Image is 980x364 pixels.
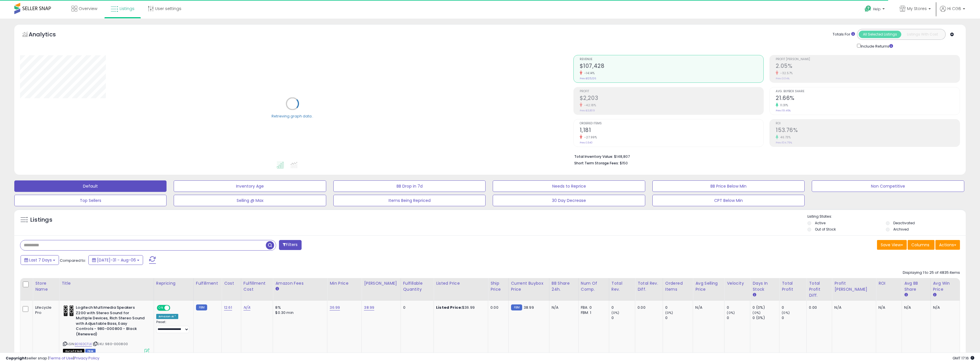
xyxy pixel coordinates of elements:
small: (0%) [782,310,790,315]
span: 38.99 [524,305,534,310]
a: 36.99 [330,305,340,310]
div: Displaying 1 to 25 of 4835 items [903,270,960,276]
small: Prev: 19.46% [776,109,791,112]
small: FBM [196,304,207,310]
div: N/A [878,305,897,310]
label: Out of Stock [815,227,836,232]
div: Totals For [833,32,855,37]
div: Profit [PERSON_NAME] [834,280,874,292]
div: N/A [695,305,720,310]
div: 0 [727,305,750,310]
div: $36.99 [436,305,484,310]
div: Num of Comp. [581,280,607,292]
span: Profit [580,90,764,93]
h2: $2,203 [580,95,764,103]
div: Preset: [156,320,189,333]
div: Amazon Fees [275,280,325,286]
h2: 2.05% [776,63,960,70]
button: Non Competitive [812,180,964,192]
small: Prev: $3,809 [580,109,595,112]
a: Privacy Policy [74,355,99,361]
button: Listings With Cost [901,31,944,38]
div: 0 [611,305,635,310]
h5: Analytics [29,30,67,40]
div: Current Buybox Price [511,280,547,292]
small: Avg Win Price. [933,292,937,298]
span: ON [157,306,165,310]
span: ROI [776,122,960,125]
small: (0%) [665,310,673,315]
div: Avg Win Price [933,280,957,292]
small: Prev: 104.79% [776,141,792,144]
div: 0 [665,305,693,310]
h2: 153.76% [776,127,960,135]
small: Avg BB Share. [904,292,908,298]
div: FBA: 0 [581,305,605,310]
a: 12.61 [224,305,232,310]
small: -27.99% [582,135,597,139]
span: Listings [120,6,134,11]
div: Ordered Items [665,280,690,292]
div: Total Rev. Diff. [638,280,660,292]
button: Items Being Repriced [333,195,486,206]
b: Short Term Storage Fees: [574,161,619,166]
small: FBM [511,304,522,310]
div: 0 [782,305,806,310]
i: Get Help [864,5,872,12]
small: -14.14% [582,71,595,75]
div: N/A [834,305,872,310]
span: OFF [169,306,179,310]
div: 0 [665,315,693,320]
button: Inventory Age [174,180,326,192]
div: 0 [403,305,429,310]
div: Title [62,280,151,286]
div: N/A [552,305,574,310]
img: 41+Y68rxQZL._SL40_.jpg [63,305,74,316]
span: | SKU: 980-000800 [93,342,128,346]
b: Listed Price: [436,305,462,310]
div: Amazon AI * [156,314,179,319]
small: (0%) [727,310,735,315]
div: N/A [904,305,926,310]
div: Cost [224,280,239,286]
a: 38.99 [364,305,374,310]
div: [PERSON_NAME] [364,280,398,286]
small: Prev: 3.04% [776,77,789,80]
div: Total Profit [782,280,804,292]
span: $150 [620,160,628,166]
div: Lifecycle Pro [35,305,55,315]
div: Include Returns [853,43,900,49]
div: 0.00 [809,305,827,310]
div: Listed Price [436,280,486,286]
div: $0.30 min [275,310,323,315]
span: All listings that are currently out of stock and unavailable for purchase on Amazon [63,349,84,354]
div: 0 [611,315,635,320]
div: Avg Selling Price [695,280,722,292]
div: N/A [933,305,955,310]
div: 0.00 [490,305,504,310]
p: Listing States: [807,214,966,219]
small: Prev: $125,126 [580,77,596,80]
div: 0 (0%) [753,305,779,310]
span: Last 7 Days [29,257,52,263]
div: BB Share 24h. [552,280,576,292]
a: Terms of Use [49,355,73,361]
button: Top Sellers [14,195,167,206]
button: Columns [908,240,935,250]
label: Deactivated [893,221,915,225]
div: 0 [782,315,806,320]
small: Amazon Fees. [275,286,279,292]
div: FBM: 1 [581,310,605,315]
li: $148,807 [574,153,956,160]
button: Actions [935,240,960,250]
span: Compared to: [60,258,86,263]
small: -42.18% [582,103,596,107]
div: Avg BB Share [904,280,928,292]
span: Help [873,7,881,11]
h2: 1,181 [580,127,764,135]
span: FBM [85,349,96,354]
span: Hi CGB [947,6,961,11]
b: Total Inventory Value: [574,154,613,159]
span: My Stores [907,6,927,11]
span: Ordered Items [580,122,764,125]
